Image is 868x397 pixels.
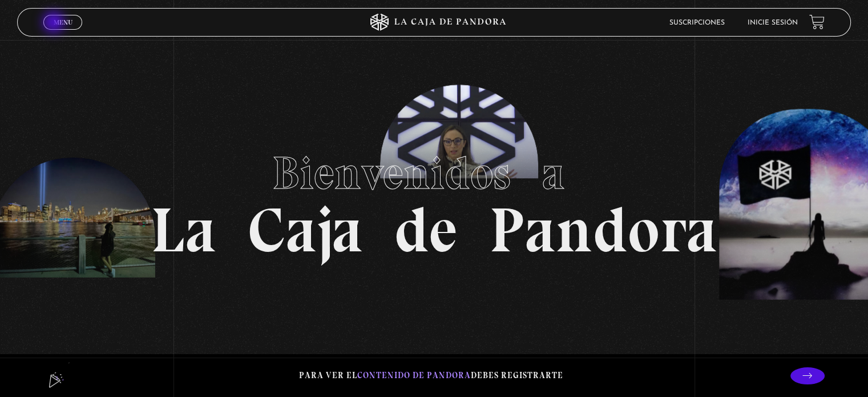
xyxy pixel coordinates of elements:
[809,14,825,30] a: View your shopping cart
[54,19,72,26] span: Menu
[748,19,798,26] a: Inicie sesión
[669,19,725,26] a: Suscripciones
[272,146,596,200] span: Bienvenidos a
[151,136,717,262] h1: La Caja de Pandora
[50,29,76,37] span: Cerrar
[299,368,563,383] p: Para ver el debes registrarte
[357,370,471,380] span: contenido de Pandora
